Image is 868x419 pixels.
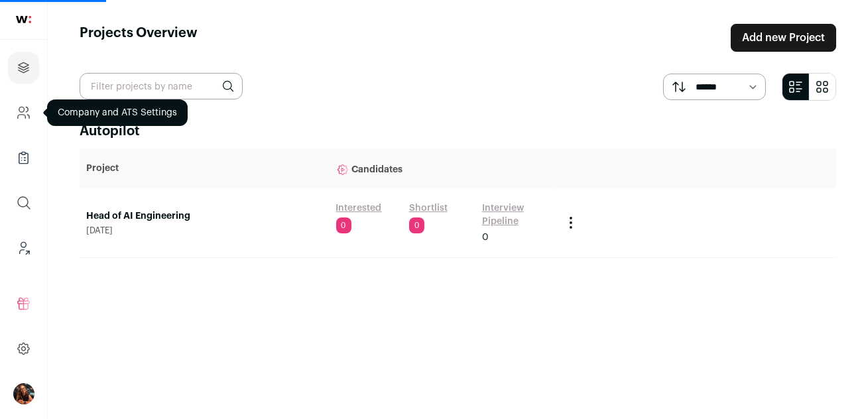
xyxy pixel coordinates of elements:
[731,24,836,52] a: Add new Project
[482,202,550,228] a: Interview Pipeline
[80,122,836,141] h2: Autopilot
[563,215,579,231] button: Project Actions
[80,24,198,52] h1: Projects Overview
[13,383,34,404] button: Open dropdown
[86,225,323,236] span: [DATE]
[336,155,550,182] p: Candidates
[482,231,489,244] span: 0
[8,97,39,129] a: Company and ATS Settings
[16,16,31,23] img: wellfound-shorthand-0d5821cbd27db2630d0214b213865d53afaa358527fdda9d0ea32b1df1b89c2c.svg
[47,99,188,126] div: Company and ATS Settings
[336,217,351,233] span: 0
[409,202,448,215] a: Shortlist
[13,383,34,404] img: 13968079-medium_jpg
[8,232,39,264] a: Leads (Backoffice)
[8,142,39,174] a: Company Lists
[80,73,243,99] input: Filter projects by name
[86,162,323,175] p: Project
[409,217,424,233] span: 0
[336,202,382,215] a: Interested
[8,52,39,84] a: Projects
[86,209,323,223] a: Head of AI Engineering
